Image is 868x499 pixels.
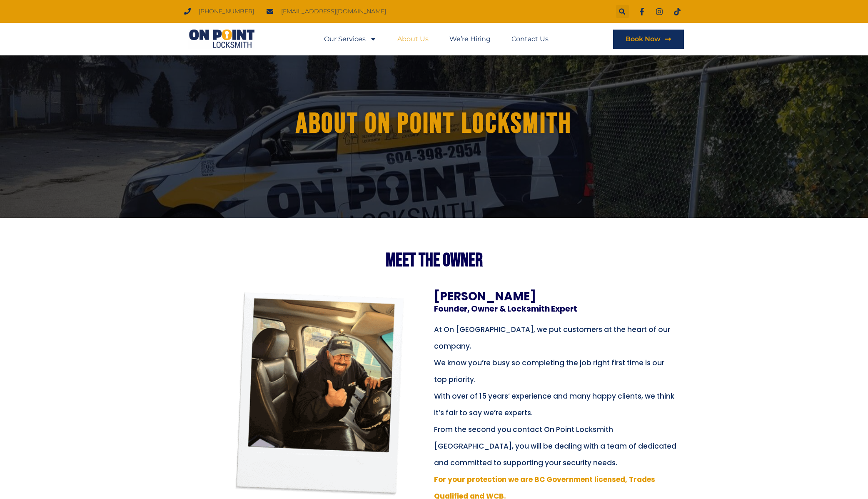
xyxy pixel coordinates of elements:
div: Search [616,5,629,18]
span: [PHONE_NUMBER] [197,6,254,17]
a: We’re Hiring [449,30,491,49]
h3: [PERSON_NAME] [434,291,667,302]
h2: MEET THE Owner [201,251,667,270]
a: Contact Us [511,30,549,49]
a: Book Now [613,30,684,49]
p: We know you’re busy so completing the job right first time is our top priority. [434,354,678,388]
span: Book Now [626,36,661,42]
span: [EMAIL_ADDRESS][DOMAIN_NAME] [279,6,386,17]
nav: Menu [324,30,549,49]
p: At On [GEOGRAPHIC_DATA], we put customers at the heart of our company. [434,321,678,354]
h3: Founder, Owner & Locksmith Expert [434,305,667,313]
p: With over of 15 years’ experience and many happy clients, we think it’s fair to say we’re experts... [434,388,678,471]
a: About Us [397,30,429,49]
a: Our Services [324,30,377,49]
h1: About ON POINT LOCKSMITH [210,108,658,140]
img: About Onpoint Locksmith 1 [216,291,422,497]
